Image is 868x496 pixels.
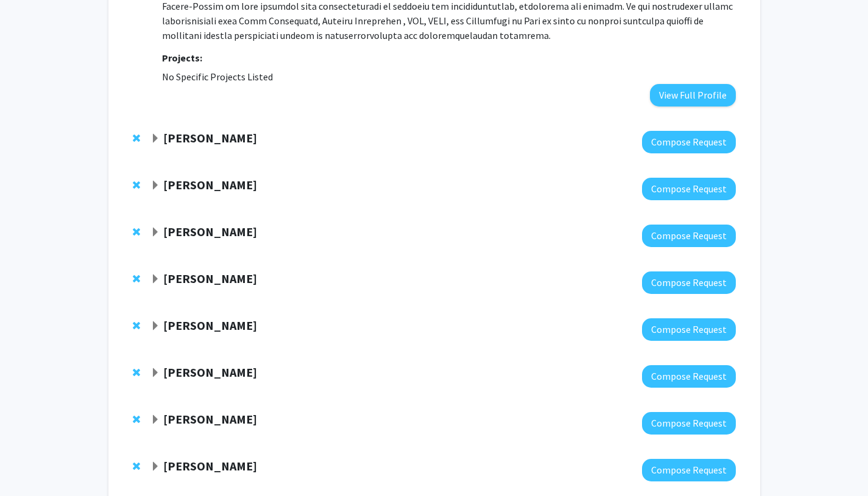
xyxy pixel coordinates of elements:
[642,318,736,341] button: Compose Request to Russell Margolis
[133,368,140,377] span: Remove Alfredo Kirkwood from bookmarks
[133,321,140,330] span: Remove Russell Margolis from bookmarks
[133,227,140,237] span: Remove Liana Rosenthal from bookmarks
[150,134,160,144] span: Expand Emily Johnson Bookmark
[642,412,736,435] button: Compose Request to Zhaozhu Qiu
[163,411,257,427] strong: [PERSON_NAME]
[150,228,160,237] span: Expand Liana Rosenthal Bookmark
[162,52,202,64] strong: Projects:
[150,181,160,190] span: Expand Chiadi Onyike Bookmark
[642,459,736,481] button: Compose Request to Reza Shadmehr
[150,274,160,284] span: Expand Cynthia Munro Bookmark
[642,271,736,294] button: Compose Request to Cynthia Munro
[163,177,257,192] strong: [PERSON_NAME]
[150,415,160,425] span: Expand Zhaozhu Qiu Bookmark
[150,368,160,378] span: Expand Alfredo Kirkwood Bookmark
[642,131,736,153] button: Compose Request to Emily Johnson
[133,461,140,471] span: Remove Reza Shadmehr from bookmarks
[650,84,736,107] button: View Full Profile
[642,365,736,388] button: Compose Request to Alfredo Kirkwood
[150,462,160,472] span: Expand Reza Shadmehr Bookmark
[642,178,736,200] button: Compose Request to Chiadi Onyike
[163,224,257,239] strong: [PERSON_NAME]
[133,180,140,190] span: Remove Chiadi Onyike from bookmarks
[133,414,140,424] span: Remove Zhaozhu Qiu from bookmarks
[163,318,257,333] strong: [PERSON_NAME]
[133,274,140,284] span: Remove Cynthia Munro from bookmarks
[163,365,257,380] strong: [PERSON_NAME]
[163,130,257,145] strong: [PERSON_NAME]
[9,441,52,487] iframe: Chat
[150,321,160,331] span: Expand Russell Margolis Bookmark
[642,225,736,247] button: Compose Request to Liana Rosenthal
[162,71,273,83] span: No Specific Projects Listed
[163,458,257,473] strong: [PERSON_NAME]
[163,271,257,286] strong: [PERSON_NAME]
[133,133,140,143] span: Remove Emily Johnson from bookmarks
